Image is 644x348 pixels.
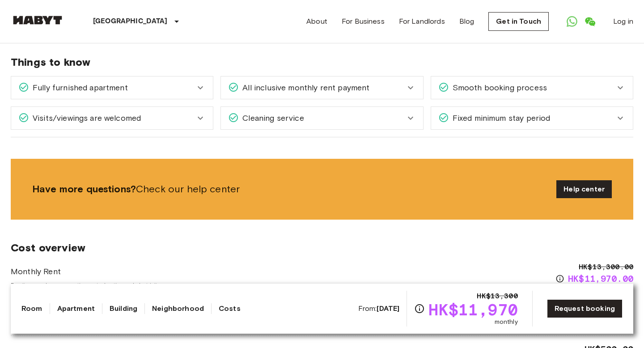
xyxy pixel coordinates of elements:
[613,16,633,27] a: Log in
[11,281,160,289] span: Furniture surcharge, operating costs, heating and electricity
[219,303,241,314] a: Costs
[556,180,612,198] a: Help center
[11,107,213,129] div: Visits/viewings are welcomed
[358,304,400,314] span: From:
[32,183,136,195] b: Have more questions?
[495,318,518,327] span: monthly
[414,303,425,314] svg: Check cost overview for full price breakdown. Please note that discounts apply to new joiners onl...
[152,303,204,314] a: Neighborhood
[488,12,549,31] a: Get in Touch
[11,76,213,99] div: Fully furnished apartment
[477,291,517,301] span: HK$13,300
[431,107,633,129] div: Fixed minimum stay period
[377,304,399,313] b: [DATE]
[428,301,517,318] span: HK$11,970
[93,16,168,27] p: [GEOGRAPHIC_DATA]
[11,266,160,277] span: Monthly Rent
[581,13,599,30] a: Open WeChat
[579,262,633,272] span: HK$13,300.00
[11,16,64,25] img: Habyt
[110,303,137,314] a: Building
[32,182,549,196] span: Check our help center
[11,55,633,69] span: Things to know
[568,272,633,285] span: HK$11,970.00
[449,112,551,124] span: Fixed minimum stay period
[57,303,95,314] a: Apartment
[431,76,633,99] div: Smooth booking process
[459,16,475,27] a: Blog
[342,16,385,27] a: For Business
[29,112,141,124] span: Visits/viewings are welcomed
[29,82,128,93] span: Fully furnished apartment
[399,16,445,27] a: For Landlords
[239,82,369,93] span: All inclusive monthly rent payment
[221,107,423,129] div: Cleaning service
[555,274,564,283] svg: Check cost overview for full price breakdown. Please note that discounts apply to new joiners onl...
[239,112,304,124] span: Cleaning service
[11,241,633,255] span: Cost overview
[547,299,623,318] a: Request booking
[449,82,547,93] span: Smooth booking process
[221,76,423,99] div: All inclusive monthly rent payment
[563,13,581,30] a: Open WhatsApp
[306,16,327,27] a: About
[21,303,42,314] a: Room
